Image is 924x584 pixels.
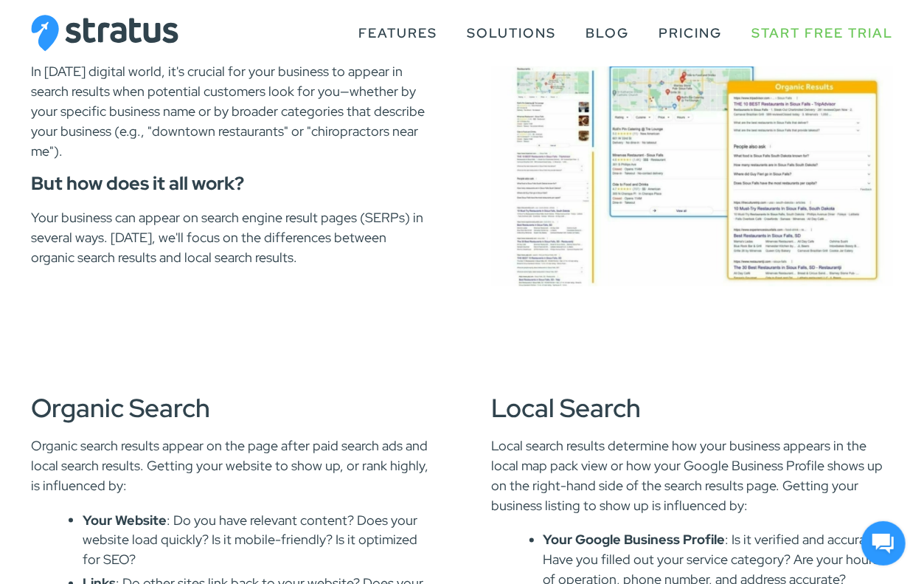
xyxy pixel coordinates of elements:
[83,510,433,570] li: : Do you have relevant content? Does your website load quickly? Is it mobile-friendly? Is it opti...
[751,19,893,47] a: Start Free Trial
[31,61,433,267] div: In today's digital world, it's crucial for your business to appear in search results when potenti...
[31,436,433,495] p: Organic search results appear on the page after paid search ads and local search results. Getting...
[492,395,894,421] h3: Local Search
[83,512,167,529] strong: Your Website
[358,19,437,47] a: Features
[31,174,433,193] h4: But how does it all work?
[659,19,722,47] a: Pricing
[31,61,433,161] p: In [DATE] digital world, it's crucial for your business to appear in search results when potentia...
[31,15,178,52] img: Stratus
[857,517,909,569] iframe: HelpCrunch
[492,436,894,515] p: Local search results determine how your business appears in the local map pack view or how your G...
[543,532,726,549] strong: Your Google Business Profile
[467,19,556,47] a: Solutions
[31,395,433,421] h3: Organic Search
[31,207,433,267] p: Your business can appear on search engine result pages (SERPs) in several ways. [DATE], we'll foc...
[586,19,629,47] a: Blog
